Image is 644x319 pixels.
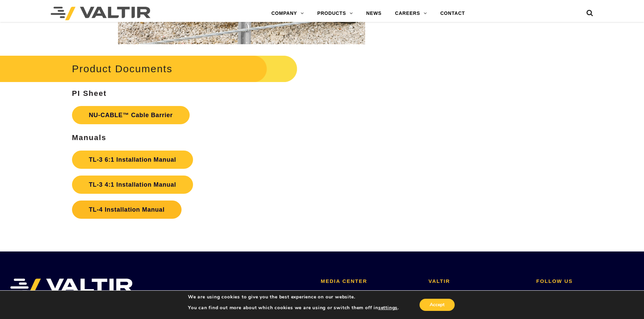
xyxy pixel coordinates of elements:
[72,133,106,142] strong: Manuals
[311,7,360,20] a: PRODUCTS
[536,278,634,284] h2: FOLLOW US
[72,176,193,194] a: TL-3 4:1 Installation Manual
[321,278,419,284] h2: MEDIA CENTER
[265,7,311,20] a: COMPANY
[72,106,190,124] a: NU-CABLE™ Cable Barrier
[72,201,182,219] a: TL-4 Installation Manual
[51,7,150,20] img: Valtir
[378,305,398,311] button: settings
[72,89,107,98] strong: PI Sheet
[433,7,472,20] a: CONTACT
[89,156,176,163] strong: TL-3 6:1 Installation Manual
[429,278,526,284] h2: VALTIR
[10,278,133,295] img: VALTIR
[188,294,399,300] p: We are using cookies to give you the best experience on our website.
[188,305,399,311] p: You can find out more about which cookies we are using or switch them off in .
[359,7,388,20] a: NEWS
[388,7,434,20] a: CAREERS
[72,151,193,169] a: TL-3 6:1 Installation Manual
[420,299,455,311] button: Accept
